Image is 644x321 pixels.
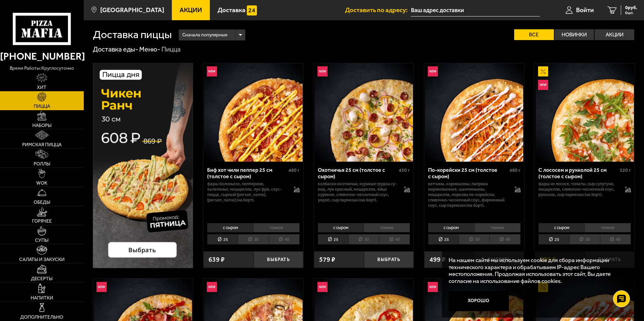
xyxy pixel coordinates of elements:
[22,142,62,147] span: Римская пицца
[93,45,138,53] a: Доставка еды-
[20,315,63,320] span: Дополнительно
[218,7,245,13] span: Доставка
[207,181,287,203] p: фарш болоньезе, пепперони, халапеньо, моцарелла, лук фри, соус-пицца, сырный [PERSON_NAME], [PERS...
[399,167,410,173] span: 430 г
[317,282,328,292] img: Новинка
[538,167,618,180] div: С лососем и рукколой 25 см (толстое с сыром)
[348,234,379,245] li: 30
[595,29,634,40] label: Акции
[509,167,521,173] span: 480 г
[449,257,624,285] p: На нашем сайте мы используем cookie для сбора информации технического характера и обрабатываем IP...
[428,167,508,180] div: По-корейски 25 см (толстое с сыром)
[345,7,411,13] span: Доставить по адресу:
[32,123,51,128] span: Наборы
[247,5,257,15] img: 15daf4d41897b9f0e9f617042186c801.svg
[474,223,521,232] li: тонкое
[538,181,618,197] p: фарш из лосося, томаты, сыр сулугуни, моцарелла, сливочно-чесночный соус, руккола, сыр пармезан (...
[35,238,48,243] span: Супы
[428,66,438,76] img: Новинка
[428,181,508,208] p: ветчина, корнишоны, паприка маринованная, шампиньоны, моцарелла, морковь по-корейски, сливочно-че...
[459,234,489,245] li: 30
[254,251,303,268] button: Выбрать
[209,256,225,263] span: 639 ₽
[535,63,635,162] a: АкционныйНовинкаС лососем и рукколой 25 см (толстое с сыром)
[584,223,631,232] li: тонкое
[428,282,438,292] img: Новинка
[34,200,50,205] span: Обеды
[314,63,414,162] a: НовинкаОхотничья 25 см (толстое с сыром)
[182,29,227,41] span: Сначала популярные
[317,66,328,76] img: Новинка
[364,223,410,232] li: тонкое
[536,63,634,162] img: С лососем и рукколой 25 см (толстое с сыром)
[34,162,50,166] span: Роллы
[93,29,172,40] h1: Доставка пиццы
[269,234,300,245] li: 40
[139,45,160,53] a: Меню-
[207,66,217,76] img: Новинка
[425,63,523,162] img: По-корейски 25 см (толстое с сыром)
[319,256,335,263] span: 579 ₽
[289,167,300,173] span: 480 г
[180,7,202,13] span: Акции
[31,296,53,300] span: Напитки
[424,63,524,162] a: НовинкаПо-корейски 25 см (толстое с сыром)
[538,80,548,90] img: Новинка
[538,223,584,232] li: с сыром
[514,29,554,40] label: Все
[449,291,509,311] button: Хорошо
[428,234,459,245] li: 25
[600,234,631,245] li: 40
[428,223,474,232] li: с сыром
[253,223,300,232] li: тонкое
[364,251,414,268] button: Выбрать
[34,104,50,109] span: Пицца
[318,167,397,180] div: Охотничья 25 см (толстое с сыром)
[161,45,181,54] div: Пицца
[238,234,268,245] li: 30
[625,5,637,10] span: 0 руб.
[207,167,287,180] div: Биф хот чили пеппер 25 см (толстое с сыром)
[204,63,302,162] img: Биф хот чили пеппер 25 см (толстое с сыром)
[538,66,548,76] img: Акционный
[207,223,253,232] li: с сыром
[315,63,413,162] img: Охотничья 25 см (толстое с сыром)
[318,181,397,203] p: колбаски охотничьи, куриная грудка су-вид, лук красный, моцарелла, яйцо куриное, сливочно-чесночн...
[569,234,600,245] li: 30
[411,4,540,17] input: Ваш адрес доставки
[31,277,52,281] span: Десерты
[555,29,594,40] label: Новинки
[318,234,348,245] li: 25
[203,63,303,162] a: НовинкаБиф хот чили пеппер 25 см (толстое с сыром)
[620,167,631,173] span: 520 г
[19,257,65,262] span: Салаты и закуски
[538,234,569,245] li: 25
[97,282,107,292] img: Новинка
[625,11,637,15] span: 0 шт.
[318,223,364,232] li: с сыром
[36,181,47,186] span: WOK
[207,234,238,245] li: 25
[32,219,52,224] span: Горячее
[429,256,446,263] span: 499 ₽
[576,7,594,13] span: Войти
[100,7,164,13] span: [GEOGRAPHIC_DATA]
[37,85,46,90] span: Хит
[379,234,410,245] li: 40
[489,234,520,245] li: 40
[207,282,217,292] img: Новинка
